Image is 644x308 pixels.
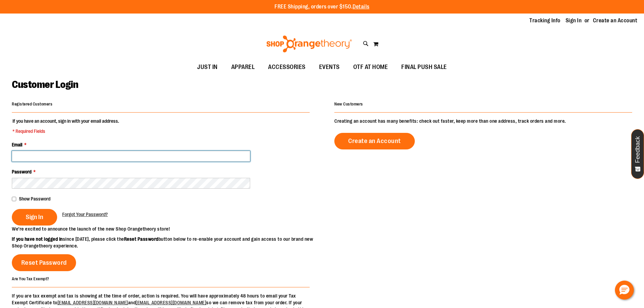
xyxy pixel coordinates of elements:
[334,118,632,124] p: Creating an account has many benefits: check out faster, keep more than one address, track orders...
[13,128,119,135] span: * Required Fields
[593,17,638,24] a: Create an Account
[12,209,57,226] button: Sign In
[275,3,369,11] p: FREE Shipping, orders over $150.
[347,60,395,75] a: OTF AT HOME
[401,60,447,75] span: FINAL PUSH SALE
[224,60,262,75] a: APPAREL
[268,60,306,75] span: ACCESSORIES
[12,142,22,147] span: Email
[124,236,159,242] strong: Reset Password
[197,60,218,75] span: JUST IN
[529,17,560,24] a: Tracking Info
[57,300,128,305] a: [EMAIL_ADDRESS][DOMAIN_NAME]
[190,60,224,75] a: JUST IN
[12,169,31,174] span: Password
[12,276,49,281] strong: Are You Tax Exempt?
[62,211,108,218] a: Forgot Your Password?
[319,60,340,75] span: EVENTS
[631,129,644,179] button: Feedback - Show survey
[136,300,206,305] a: [EMAIL_ADDRESS][DOMAIN_NAME]
[261,60,312,75] a: ACCESSORIES
[312,60,347,75] a: EVENTS
[395,60,454,75] a: FINAL PUSH SALE
[26,213,43,221] span: Sign In
[334,102,363,106] strong: New Customers
[12,79,78,90] span: Customer Login
[12,226,322,232] p: We’re excited to announce the launch of the new Shop Orangetheory store!
[12,102,52,106] strong: Registered Customers
[21,259,67,266] span: Reset Password
[566,17,582,24] a: Sign In
[615,281,634,300] button: Hello, have a question? Let’s chat.
[348,137,401,145] span: Create an Account
[12,118,120,135] legend: If you have an account, sign in with your email address.
[334,133,415,149] a: Create an Account
[62,212,108,217] span: Forgot Your Password?
[12,254,76,271] a: Reset Password
[12,236,63,242] strong: If you have not logged in
[12,236,322,249] p: since [DATE], please click the button below to re-enable your account and gain access to our bran...
[353,4,369,10] a: Details
[265,35,353,52] img: Shop Orangetheory
[353,60,388,75] span: OTF AT HOME
[19,196,50,202] span: Show Password
[231,60,255,75] span: APPAREL
[635,136,641,163] span: Feedback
